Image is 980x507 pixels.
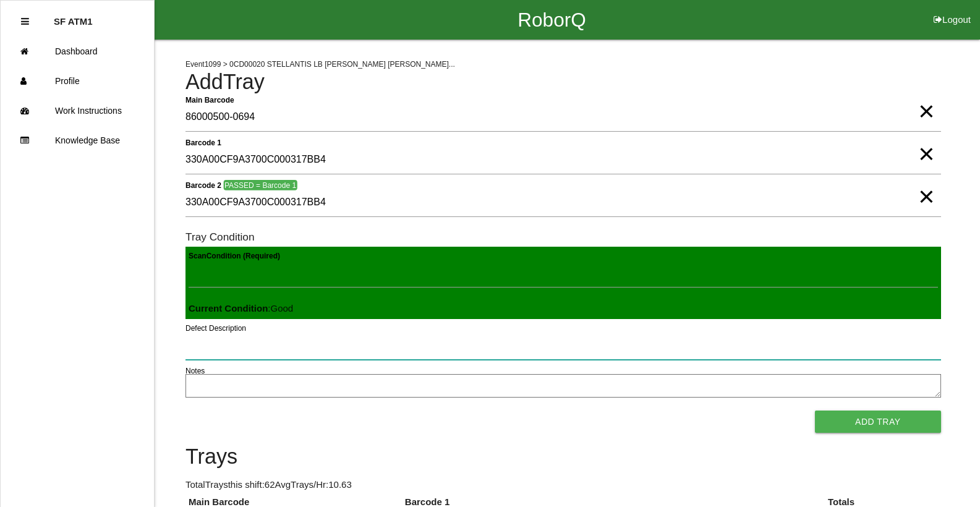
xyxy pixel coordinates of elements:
b: Barcode 1 [185,138,221,147]
div: Close [21,7,29,36]
span: : Good [189,303,293,313]
b: Scan Condition (Required) [189,252,280,260]
p: Total Trays this shift: 62 Avg Trays /Hr: 10.63 [185,478,941,492]
h4: Trays [185,445,941,469]
a: Work Instructions [1,96,154,126]
h6: Tray Condition [185,231,941,243]
b: Current Condition [189,303,268,313]
input: Required [185,103,941,132]
a: Dashboard [1,36,154,66]
span: PASSED = Barcode 1 [223,180,297,190]
label: Notes [185,365,205,377]
b: Main Barcode [185,95,234,104]
a: Profile [1,66,154,96]
span: Clear Input [918,129,934,154]
p: SF ATM1 [54,7,93,27]
h4: Add Tray [185,70,941,94]
span: Event 1099 > 0CD00020 STELLANTIS LB [PERSON_NAME] [PERSON_NAME]... [185,60,455,69]
b: Barcode 2 [185,181,221,189]
button: Add Tray [815,411,941,433]
span: Clear Input [918,87,934,111]
span: Clear Input [918,172,934,197]
label: Defect Description [185,323,246,334]
a: Knowledge Base [1,126,154,155]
